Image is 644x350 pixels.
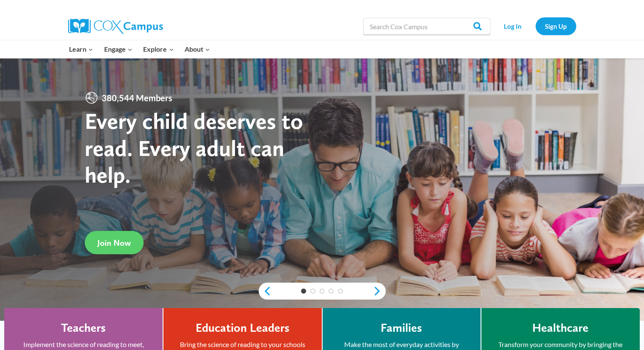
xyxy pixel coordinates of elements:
a: next [373,286,386,296]
a: 4 [329,289,334,294]
span: Learn [69,44,93,55]
span: 380,544 Members [98,91,176,105]
span: Engage [104,44,133,55]
input: Search Cox Campus [363,18,490,35]
nav: Secondary Navigation [495,17,576,35]
a: 1 [301,289,306,294]
img: Cox Campus [68,19,163,34]
span: About [185,44,210,55]
div: content slider buttons [259,283,386,300]
h4: Teachers [61,321,106,335]
a: 5 [338,289,343,294]
nav: Primary Navigation [64,40,216,58]
a: Log In [495,17,531,35]
a: 3 [320,289,325,294]
a: 2 [310,289,315,294]
strong: Every child deserves to read. Every adult can help. [85,107,303,188]
span: Join Now [97,238,131,248]
h4: Families [381,321,422,335]
a: Join Now [85,231,144,254]
h4: Education Leaders [196,321,290,335]
a: Sign Up [536,17,576,35]
h4: Healthcare [532,321,589,335]
a: previous [259,286,271,296]
span: Explore [143,44,174,55]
